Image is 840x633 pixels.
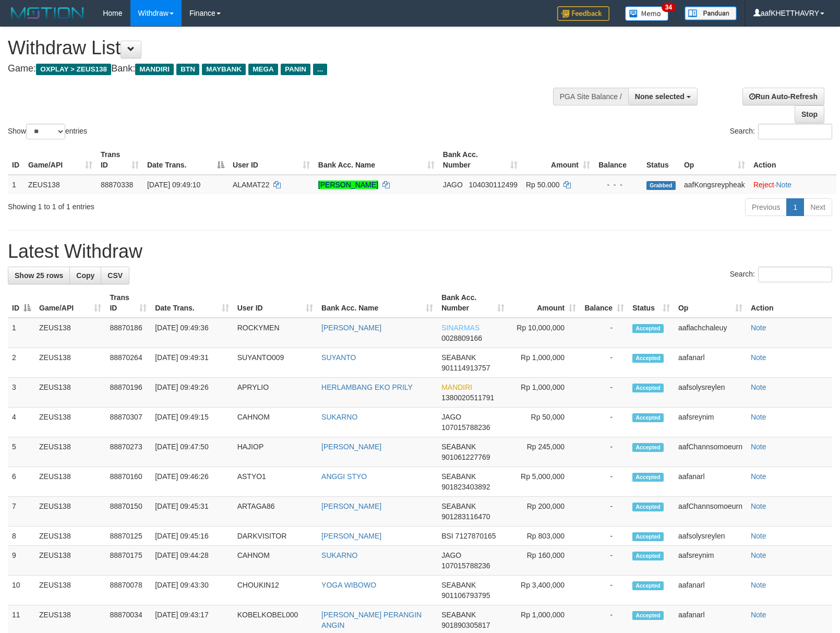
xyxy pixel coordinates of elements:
td: ZEUS138 [35,408,105,437]
th: Trans ID: activate to sort column ascending [105,288,151,318]
h4: Game: Bank: [8,64,549,74]
span: SINARMAS [441,324,479,332]
th: ID: activate to sort column descending [8,288,35,318]
span: Copy 107015788236 to clipboard [441,562,490,570]
span: None selected [635,92,685,101]
span: Copy 901823403892 to clipboard [441,483,490,491]
th: Date Trans.: activate to sort column descending [143,145,229,175]
a: SUKARNO [321,551,357,559]
span: Accepted [632,611,664,620]
td: 88870150 [105,497,151,527]
td: - [580,497,628,527]
span: MANDIRI [441,383,472,391]
span: ALAMAT22 [233,181,270,189]
td: 88870125 [105,527,151,546]
td: aafanarl [674,576,747,605]
span: Copy 901106793795 to clipboard [441,591,490,600]
span: MAYBANK [202,64,246,75]
span: Rp 50.000 [526,181,560,189]
span: SEABANK [441,502,476,510]
span: Accepted [632,532,664,541]
td: aafsolysreylen [674,527,747,546]
a: ANGGI STYO [321,472,367,481]
td: 1 [8,318,35,348]
th: Op: activate to sort column ascending [674,288,747,318]
span: JAGO [441,413,461,421]
a: Note [751,324,766,332]
td: 9 [8,546,35,576]
span: PANIN [281,64,310,75]
td: Rp 10,000,000 [509,318,580,348]
label: Search: [730,267,832,282]
td: aafChannsomoeurn [674,497,747,527]
td: 88870078 [105,576,151,605]
td: SUYANTO009 [233,348,317,378]
th: Action [749,145,836,175]
span: SEABANK [441,353,476,362]
th: Bank Acc. Number: activate to sort column ascending [437,288,509,318]
th: Date Trans.: activate to sort column ascending [151,288,233,318]
td: ZEUS138 [35,576,105,605]
span: MEGA [248,64,278,75]
td: APRYLIO [233,378,317,408]
td: 88870264 [105,348,151,378]
span: ... [313,64,327,75]
span: [DATE] 09:49:10 [147,181,200,189]
a: [PERSON_NAME] [318,181,378,189]
a: 1 [786,198,804,216]
span: Copy 901283116470 to clipboard [441,512,490,521]
td: 88870273 [105,437,151,467]
td: [DATE] 09:49:36 [151,318,233,348]
span: Accepted [632,413,664,422]
td: Rp 5,000,000 [509,467,580,497]
a: [PERSON_NAME] [321,443,381,451]
a: Note [751,532,766,540]
td: CAHNOM [233,546,317,576]
td: - [580,318,628,348]
td: ARTAGA86 [233,497,317,527]
td: 7 [8,497,35,527]
a: Show 25 rows [8,267,70,284]
span: BSI [441,532,453,540]
td: ZEUS138 [35,497,105,527]
td: Rp 200,000 [509,497,580,527]
span: JAGO [443,181,463,189]
td: 5 [8,437,35,467]
span: Grabbed [646,181,676,190]
th: User ID: activate to sort column ascending [233,288,317,318]
th: Bank Acc. Name: activate to sort column ascending [317,288,437,318]
th: Trans ID: activate to sort column ascending [97,145,143,175]
td: 3 [8,378,35,408]
span: Copy 901890305817 to clipboard [441,621,490,629]
td: aafsreynim [674,546,747,576]
a: Note [776,181,792,189]
span: SEABANK [441,443,476,451]
img: panduan.png [685,6,737,20]
td: Rp 50,000 [509,408,580,437]
a: Note [751,551,766,559]
td: HAJIOP [233,437,317,467]
td: Rp 1,000,000 [509,348,580,378]
td: aaflachchaleuy [674,318,747,348]
a: [PERSON_NAME] PERANGIN ANGIN [321,611,422,629]
td: CHOUKIN12 [233,576,317,605]
a: CSV [101,267,129,284]
td: aafanarl [674,348,747,378]
span: Accepted [632,552,664,560]
td: - [580,437,628,467]
span: Accepted [632,581,664,590]
span: Copy 0028809166 to clipboard [441,334,482,342]
a: [PERSON_NAME] [321,532,381,540]
span: Copy 104030112499 to clipboard [469,181,518,189]
td: ZEUS138 [35,437,105,467]
th: Amount: activate to sort column ascending [522,145,594,175]
td: ZEUS138 [24,175,97,194]
input: Search: [758,124,832,139]
span: 88870338 [101,181,133,189]
td: aafKongsreypheak [680,175,749,194]
td: aafsolysreylen [674,378,747,408]
span: Copy 107015788236 to clipboard [441,423,490,432]
th: Balance [594,145,642,175]
td: [DATE] 09:49:31 [151,348,233,378]
a: Copy [69,267,101,284]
